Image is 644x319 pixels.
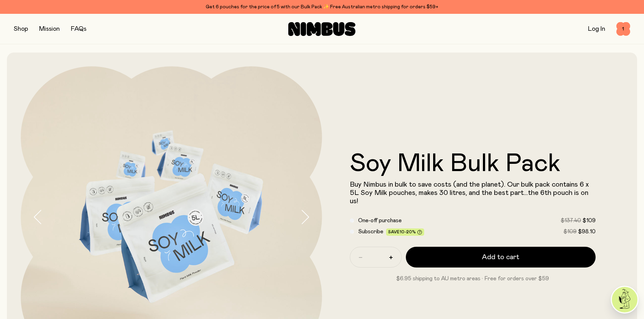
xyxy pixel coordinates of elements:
span: Save [388,230,422,235]
span: Buy Nimbus in bulk to save costs (and the planet). Our bulk pack contains 6 x 5L Soy Milk pouches... [350,181,589,205]
span: Add to cart [482,252,519,262]
button: Add to cart [406,247,596,268]
div: Get 6 pouches for the price of 5 with our Bulk Pack ✨ Free Australian metro shipping for orders $59+ [14,3,630,11]
button: 1 [616,22,630,36]
span: Subscribe [358,229,383,234]
h1: Soy Milk Bulk Pack [350,151,596,176]
span: 10-20% [400,230,416,234]
a: Mission [39,26,60,32]
a: Log In [588,26,605,32]
span: $137.40 [561,218,581,223]
span: $109 [563,229,577,234]
span: $98.10 [578,229,596,234]
span: $109 [582,218,596,223]
span: One-off purchase [358,218,402,223]
img: agent [612,287,637,312]
a: FAQs [71,26,86,32]
p: $6.95 shipping to AU metro areas · Free for orders over $59 [350,274,596,283]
